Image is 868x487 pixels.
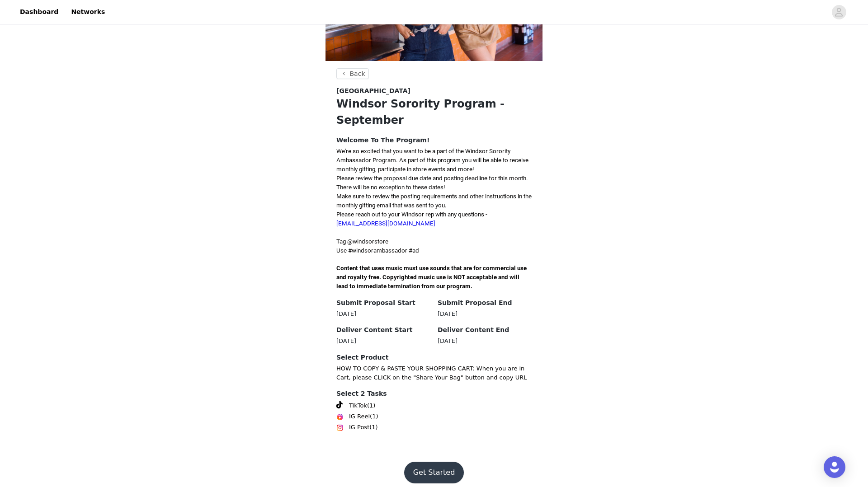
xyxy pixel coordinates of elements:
h4: Submit Proposal Start [336,298,430,308]
span: (1) [370,412,378,421]
a: Dashboard [14,2,64,22]
span: (1) [367,401,375,410]
a: [EMAIL_ADDRESS][DOMAIN_NAME] [336,220,435,227]
div: [DATE] [336,309,430,318]
span: IG Reel [349,412,370,421]
span: We're so excited that you want to be a part of the Windsor Sorority Ambassador Program. As part o... [336,148,528,173]
span: Content that uses music must use sounds that are for commercial use and royalty free. Copyrighted... [336,265,528,290]
span: TikTok [349,401,367,410]
h4: Welcome To The Program! [336,136,532,145]
div: [DATE] [336,337,430,346]
span: [GEOGRAPHIC_DATA] [336,86,410,96]
span: Please reach out to your Windsor rep with any questions - [336,211,487,227]
button: Get Started [404,462,464,483]
img: Instagram Icon [336,424,344,431]
h1: Windsor Sorority Program - September [336,96,532,128]
img: Instagram Reels Icon [336,413,344,421]
span: Tag @windsorstore [336,238,388,245]
div: [DATE] [438,337,532,346]
span: Use #windsorambassador #ad [336,247,419,254]
span: Make sure to review the posting requirements and other instructions in the monthly gifting email ... [336,193,532,209]
h4: Deliver Content Start [336,325,430,335]
span: (1) [369,423,377,432]
button: Back [336,68,369,79]
p: HOW TO COPY & PASTE YOUR SHOPPING CART: When you are in Cart, please CLICK on the "Share Your Bag... [336,364,532,382]
h4: Submit Proposal End [438,298,532,308]
div: avatar [835,5,843,19]
span: IG Post [349,423,369,432]
h4: Select Product [336,353,532,362]
div: Open Intercom Messenger [824,456,845,478]
div: [DATE] [438,309,532,318]
a: Networks [66,2,110,22]
span: Please review the proposal due date and posting deadline for this month. There will be no excepti... [336,175,528,191]
h4: Select 2 Tasks [336,389,532,398]
h4: Deliver Content End [438,325,532,335]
